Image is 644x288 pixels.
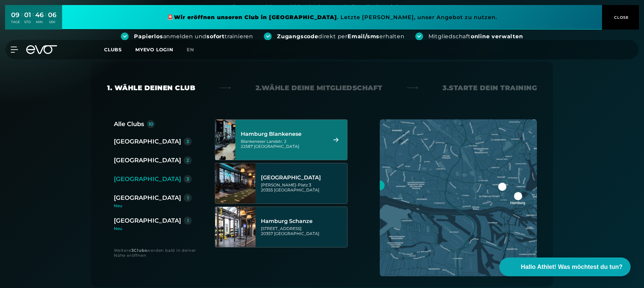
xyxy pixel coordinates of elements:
a: MYEVO LOGIN [135,47,173,53]
div: Weitere werden bald in deiner Nähe eröffnen [114,248,201,258]
div: [PERSON_NAME]-Platz 3 20355 [GEOGRAPHIC_DATA] [261,182,345,192]
div: Alle Clubs [114,119,144,129]
div: [STREET_ADDRESS] 20357 [GEOGRAPHIC_DATA] [261,226,345,236]
button: Hallo Athlet! Was möchtest du tun? [499,257,631,276]
div: 3 [186,177,189,181]
div: 09 [11,10,20,20]
a: en [187,46,202,54]
button: CLOSE [602,5,639,30]
div: Hamburg Schanze [261,218,345,225]
div: STD [24,20,31,24]
span: Clubs [104,47,122,53]
div: 3. Starte dein Training [443,83,537,93]
div: [GEOGRAPHIC_DATA] [114,174,181,184]
div: MIN [35,20,44,24]
div: SEK [48,20,56,24]
strong: 3 [131,248,134,253]
div: 1. Wähle deinen Club [107,83,195,93]
div: 1 [187,218,189,223]
img: map [380,119,537,276]
strong: Clubs [134,248,147,253]
div: [GEOGRAPHIC_DATA] [261,174,345,181]
div: 3 [186,139,189,144]
div: 1 [187,195,189,200]
div: : [33,11,34,28]
img: Hamburg Blankenese [205,120,245,160]
div: [GEOGRAPHIC_DATA] [114,137,181,146]
div: [GEOGRAPHIC_DATA] [114,216,181,225]
div: 01 [24,10,31,20]
div: [GEOGRAPHIC_DATA] [114,156,181,165]
span: Hallo Athlet! Was möchtest du tun? [521,263,623,272]
div: [GEOGRAPHIC_DATA] [114,193,181,203]
div: Blankeneser Landstr. 2 22587 [GEOGRAPHIC_DATA] [241,139,325,149]
img: Hamburg Stadthausbrücke [215,163,256,204]
div: 2 [186,158,189,163]
div: 2. Wähle deine Mitgliedschaft [256,83,382,93]
div: Hamburg Blankenese [241,131,325,137]
div: TAGE [11,20,20,24]
a: Clubs [104,46,135,53]
div: : [21,11,22,28]
div: : [45,11,46,28]
div: 46 [35,10,44,20]
div: 06 [48,10,56,20]
div: Neu [114,227,192,231]
span: en [187,47,194,53]
div: 10 [148,122,153,126]
img: Hamburg Schanze [215,207,256,247]
div: Neu [114,204,197,208]
span: CLOSE [612,14,629,20]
